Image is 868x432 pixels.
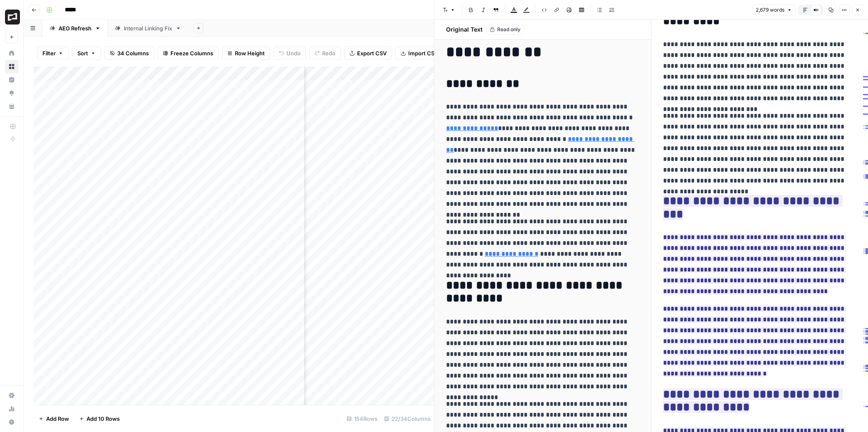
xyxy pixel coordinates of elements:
[5,73,18,86] a: Insights
[5,60,18,73] a: Browse
[5,47,18,60] a: Home
[5,389,18,402] a: Settings
[395,47,444,60] button: Import CSV
[274,47,306,60] button: Undo
[343,412,381,425] div: 154 Rows
[756,6,784,14] span: 2,679 words
[381,412,434,425] div: 22/34 Columns
[497,26,520,33] span: Read only
[104,47,154,60] button: 34 Columns
[5,7,18,27] button: Workspace: Brex
[170,49,213,57] span: Freeze Columns
[46,415,69,423] span: Add Row
[77,49,88,57] span: Sort
[322,49,335,57] span: Redo
[37,47,69,60] button: Filter
[357,49,387,57] span: Export CSV
[108,20,188,37] a: Internal Linking Fix
[59,24,91,32] div: AEO Refresh
[5,100,18,113] a: Your Data
[5,86,18,100] a: Opportunities
[42,49,56,57] span: Filter
[42,20,108,37] a: AEO Refresh
[344,47,392,60] button: Export CSV
[222,47,270,60] button: Row Height
[158,47,219,60] button: Freeze Columns
[286,49,301,57] span: Undo
[124,24,172,32] div: Internal Linking Fix
[5,10,20,25] img: Brex Logo
[5,402,18,415] a: Usage
[74,412,125,425] button: Add 10 Rows
[34,412,74,425] button: Add Row
[5,415,18,429] button: Help + Support
[441,25,483,34] h2: Original Text
[408,49,438,57] span: Import CSV
[117,49,149,57] span: 34 Columns
[72,47,101,60] button: Sort
[86,415,120,423] span: Add 10 Rows
[309,47,341,60] button: Redo
[235,49,265,57] span: Row Height
[752,5,796,15] button: 2,679 words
